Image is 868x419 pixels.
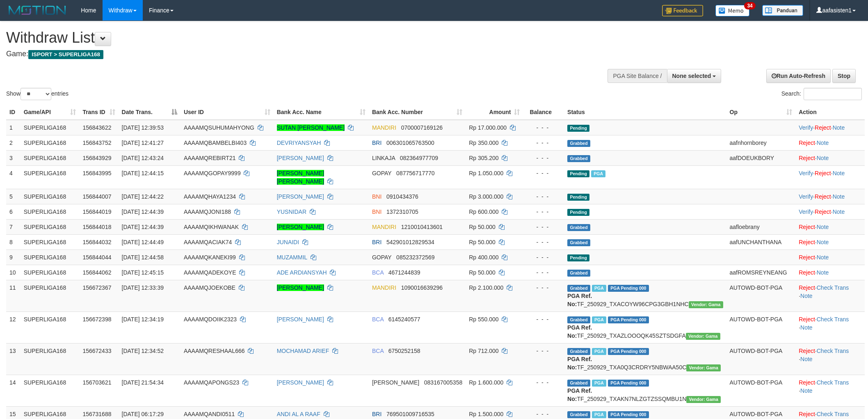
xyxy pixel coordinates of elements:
[184,193,236,200] span: AAAAMQHAYA1234
[567,411,590,418] span: Grabbed
[277,316,324,323] a: [PERSON_NAME]
[277,170,324,185] a: [PERSON_NAME] [PERSON_NAME]
[401,224,443,230] span: Copy 1210010413601 to clipboard
[672,73,711,79] span: None selected
[277,239,299,245] a: JUNAIDI
[564,375,726,406] td: TF_250929_TXAKN7NLZGTZSSQMBU1N
[184,140,247,146] span: AAAAMQBAMBELBI403
[817,411,849,417] a: Check Trans
[833,170,845,176] a: Note
[122,269,164,276] span: [DATE] 12:45:15
[526,315,561,323] div: - - -
[372,254,391,261] span: GOPAY
[6,343,21,375] td: 13
[567,380,590,387] span: Grabbed
[726,135,796,150] td: aafnhornborey
[21,250,80,265] td: SUPERLIGA168
[662,5,703,16] img: Feedback.jpg
[6,165,21,189] td: 4
[388,348,420,354] span: Copy 6750252158 to clipboard
[795,250,865,265] td: ·
[6,30,571,46] h1: Withdraw List
[82,140,111,146] span: 156843752
[122,254,164,261] span: [DATE] 12:44:58
[21,150,80,165] td: SUPERLIGA168
[6,189,21,204] td: 5
[184,411,235,417] span: AAAAMQANDI0511
[82,155,111,161] span: 156843929
[184,348,245,354] span: AAAAMQRESHAAL666
[184,379,239,386] span: AAAAMQAPONGS23
[6,234,21,250] td: 8
[122,411,164,417] span: [DATE] 06:17:29
[526,124,561,132] div: - - -
[82,193,111,200] span: 156844007
[817,316,849,323] a: Check Trans
[766,69,831,83] a: Run Auto-Refresh
[469,379,503,386] span: Rp 1.600.000
[799,155,815,161] a: Reject
[795,150,865,165] td: ·
[82,254,111,261] span: 156844044
[833,193,845,200] a: Note
[82,411,111,417] span: 156731688
[567,155,590,162] span: Grabbed
[795,280,865,311] td: · ·
[274,105,369,120] th: Bank Acc. Name: activate to sort column ascending
[6,4,69,16] img: MOTION_logo.png
[567,239,590,246] span: Grabbed
[567,348,590,355] span: Grabbed
[386,208,418,215] span: Copy 1372310705 to clipboard
[184,155,236,161] span: AAAAMQREBIRT21
[469,269,496,276] span: Rp 50.000
[122,316,164,323] span: [DATE] 12:34:19
[372,316,384,323] span: BCA
[424,379,462,386] span: Copy 083167005358 to clipboard
[82,269,111,276] span: 156844062
[799,224,815,230] a: Reject
[82,170,111,176] span: 156843995
[386,193,418,200] span: Copy 0910434376 to clipboard
[799,348,815,354] a: Reject
[277,224,324,230] a: [PERSON_NAME]
[6,204,21,219] td: 6
[469,208,498,215] span: Rp 600.000
[372,269,384,276] span: BCA
[184,208,231,215] span: AAAAMQJONI188
[523,105,564,120] th: Balance
[372,193,381,200] span: BNI
[277,269,327,276] a: ADE ARDIANSYAH
[815,124,831,131] a: Reject
[567,293,592,307] b: PGA Ref. No:
[469,411,503,417] span: Rp 1.500.000
[608,285,649,292] span: PGA Pending
[469,348,498,354] span: Rp 712.000
[21,88,51,100] select: Showentries
[567,140,590,147] span: Grabbed
[795,165,865,189] td: · ·
[726,150,796,165] td: aafDOEUKBORY
[372,124,396,131] span: MANDIRI
[180,105,274,120] th: User ID: activate to sort column ascending
[591,170,605,177] span: Marked by aafchhiseyha
[608,69,667,83] div: PGA Site Balance /
[567,254,589,261] span: Pending
[567,209,589,216] span: Pending
[795,265,865,280] td: ·
[567,224,590,231] span: Grabbed
[567,285,590,292] span: Grabbed
[21,165,80,189] td: SUPERLIGA168
[526,347,561,355] div: - - -
[21,204,80,219] td: SUPERLIGA168
[466,105,523,120] th: Amount: activate to sort column ascending
[372,284,396,291] span: MANDIRI
[6,280,21,311] td: 11
[567,387,592,402] b: PGA Ref. No:
[564,343,726,375] td: TF_250929_TXA0Q3CRDRY5NBWAA50C
[592,316,606,323] span: Marked by aafsoycanthlai
[799,284,815,291] a: Reject
[815,208,831,215] a: Reject
[526,192,561,201] div: - - -
[744,2,755,9] span: 34
[726,280,796,311] td: AUTOWD-BOT-PGA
